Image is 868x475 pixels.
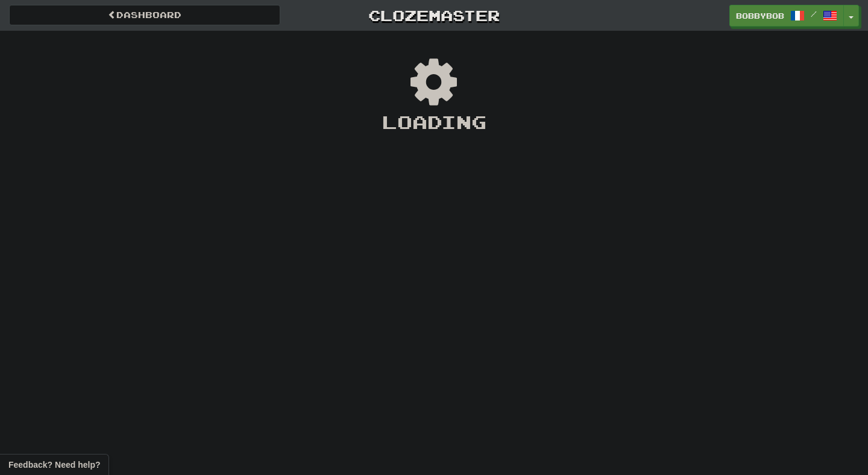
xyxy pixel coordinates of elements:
a: BobbyBob / [729,5,844,27]
a: Dashboard [9,5,280,25]
span: Open feedback widget [8,459,100,471]
span: BobbyBob [736,10,784,21]
span: / [811,10,817,18]
a: Clozemaster [298,5,570,26]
